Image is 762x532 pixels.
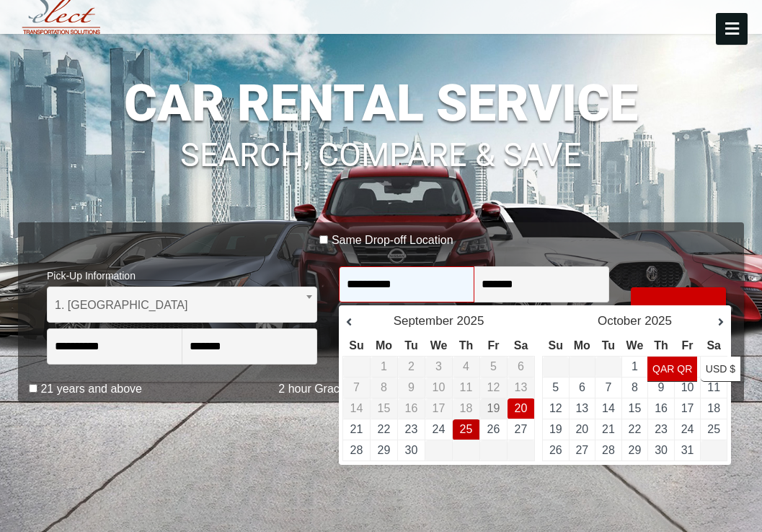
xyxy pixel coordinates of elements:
span: Saturday [706,339,721,352]
span: September [394,314,453,328]
span: 6 [518,360,524,372]
a: 26 [549,444,562,456]
span: 1 [381,360,387,372]
a: 5 [552,381,559,393]
a: 29 [629,444,642,456]
a: 22 [629,423,642,435]
span: 3 [435,360,442,372]
p: 2 hour Grace Period for Vehicle Drop off [18,380,744,398]
span: 15 [378,402,391,414]
a: 25 [460,423,473,435]
span: 1. Hamad International Airport [55,287,309,323]
a: 12 [549,402,562,414]
a: 28 [602,444,615,456]
span: Monday [376,339,392,352]
span: 11 [460,381,473,393]
span: Friday [488,339,500,352]
a: Next [702,315,724,330]
span: Monday [574,339,590,352]
span: Saturday [514,339,528,352]
span: 2 [408,360,415,372]
label: 21 years and above [40,382,142,396]
a: 6 [579,381,585,393]
span: Thursday [459,339,474,352]
a: QAR QR [647,357,697,382]
a: 29 [378,444,391,456]
span: Wednesday [626,339,644,352]
span: 2025 [644,314,672,328]
a: 13 [575,402,588,414]
a: 15 [629,402,642,414]
a: 26 [487,423,500,435]
a: 21 [602,423,615,435]
span: 17 [433,402,446,414]
a: 1 [632,360,638,372]
span: 19 [487,402,500,414]
a: 23 [405,423,418,435]
a: 14 [602,402,615,414]
a: 8 [632,381,638,393]
span: Pick-Up Information [47,261,317,287]
span: 13 [515,381,528,393]
span: 5 [490,360,497,372]
span: Thursday [654,339,668,352]
a: 27 [575,444,588,456]
span: Tuesday [602,339,615,352]
a: Prev [346,315,368,330]
a: 28 [350,444,363,456]
span: 12 [487,381,500,393]
span: 1. Hamad International Airport [47,287,317,323]
span: 9 [408,381,415,393]
span: 10 [433,381,446,393]
a: 20 [575,423,588,435]
td: Pick-Up Date [480,398,508,419]
span: 16 [405,402,418,414]
span: Tuesday [404,339,417,352]
a: 19 [549,423,562,435]
span: 18 [460,402,473,414]
span: Sunday [349,339,363,352]
a: 27 [515,423,528,435]
a: 30 [405,444,418,456]
a: 22 [378,423,391,435]
span: Wednesday [430,339,448,352]
span: October [598,314,641,328]
span: Friday [682,339,694,352]
button: Modify Search [631,287,726,351]
a: 21 [350,423,363,435]
h1: SEARCH, COMPARE & SAVE [18,117,744,172]
span: 7 [353,381,360,393]
a: 24 [433,423,446,435]
span: 2025 [457,314,484,328]
span: 14 [350,402,363,414]
h1: CAR RENTAL SERVICE [18,78,744,128]
label: Same Drop-off Location [332,233,453,248]
a: USD $ [701,357,740,382]
span: 8 [381,381,387,393]
a: 20 [515,402,528,414]
span: Sunday [549,339,563,352]
span: 4 [463,360,469,372]
a: 7 [605,381,611,393]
